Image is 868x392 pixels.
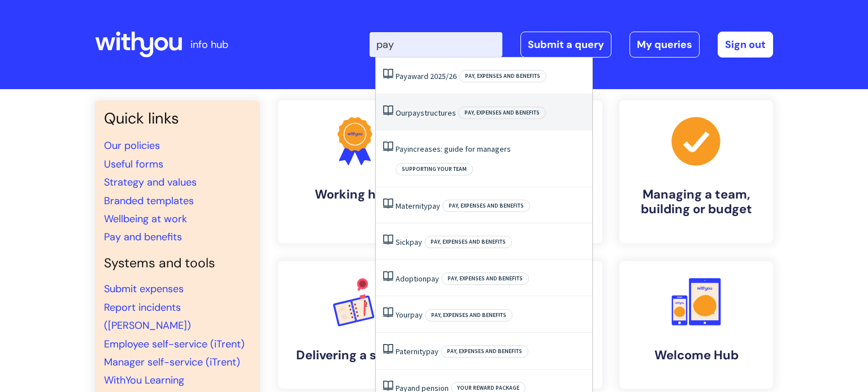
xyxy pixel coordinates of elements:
[426,346,439,356] span: pay
[278,100,432,243] a: Working here
[628,187,764,217] h4: Managing a team, building or budget
[396,108,456,118] a: Ourpaystructures
[396,144,407,154] span: Pay
[104,230,182,244] a: Pay and benefits
[718,32,773,58] a: Sign out
[104,194,194,208] a: Branded templates
[396,201,440,211] a: Maternitypay
[190,36,228,54] p: info hub
[396,310,423,320] a: Yourpay
[427,274,439,284] span: pay
[104,373,184,387] a: WithYou Learning
[287,187,423,202] h4: Working here
[424,236,512,248] span: Pay, expenses and benefits
[396,71,407,81] span: Pay
[104,301,191,332] a: Report incidents ([PERSON_NAME])
[410,237,422,247] span: pay
[396,346,439,356] a: Paternitypay
[458,107,546,119] span: Pay, expenses and benefits
[104,139,160,152] a: Our policies
[396,144,511,154] a: Payincreases: guide for managers
[104,282,184,296] a: Submit expenses
[104,355,240,369] a: Manager self-service (iTrent)
[408,108,420,118] span: pay
[396,274,439,284] a: Adoptionpay
[104,337,245,351] a: Employee self-service (iTrent)
[104,157,163,171] a: Useful forms
[441,272,529,285] span: Pay, expenses and benefits
[619,100,773,243] a: Managing a team, building or budget
[520,32,611,58] a: Submit a query
[459,70,546,82] span: Pay, expenses and benefits
[104,256,251,271] h4: Systems and tools
[410,310,423,320] span: pay
[104,109,251,127] h3: Quick links
[104,212,187,226] a: Wellbeing at work
[104,175,197,189] a: Strategy and values
[425,309,513,321] span: Pay, expenses and benefits
[287,348,423,363] h4: Delivering a service
[370,32,502,57] input: Search
[396,71,457,81] a: Payaward 2025/26
[630,32,700,58] a: My queries
[428,201,440,211] span: pay
[396,237,422,247] a: Sickpay
[278,261,432,389] a: Delivering a service
[628,348,764,363] h4: Welcome Hub
[441,345,528,358] span: Pay, expenses and benefits
[396,163,473,175] span: Supporting your team
[370,32,773,58] div: | -
[619,261,773,389] a: Welcome Hub
[442,200,530,212] span: Pay, expenses and benefits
